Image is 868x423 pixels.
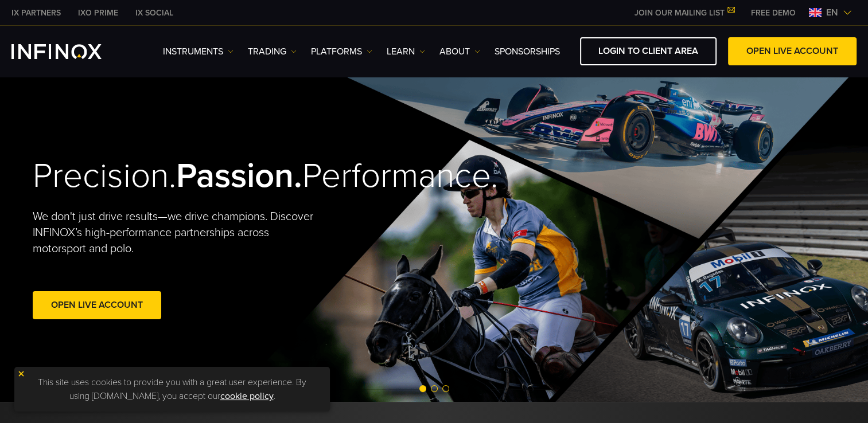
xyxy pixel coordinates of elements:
span: Go to slide 2 [431,385,438,392]
p: We don't just drive results—we drive champions. Discover INFINOX’s high-performance partnerships ... [33,209,322,257]
span: Go to slide 3 [442,385,449,392]
a: JOIN OUR MAILING LIST [626,8,742,18]
a: INFINOX MENU [742,7,804,19]
p: This site uses cookies to provide you with a great user experience. By using [DOMAIN_NAME], you a... [20,373,324,406]
a: INFINOX [69,7,127,19]
a: Open Live Account [33,291,161,319]
span: Go to slide 1 [419,385,426,392]
a: INFINOX Logo [11,44,129,59]
a: Learn [387,45,425,58]
img: yellow close icon [17,370,25,378]
a: cookie policy [220,390,274,402]
strong: Passion. [176,155,302,197]
a: SPONSORSHIPS [495,45,560,58]
h2: Precision. Performance. [33,155,394,197]
a: PLATFORMS [311,45,372,58]
a: INFINOX [127,7,182,19]
span: en [822,6,843,19]
a: OPEN LIVE ACCOUNT [728,37,857,65]
a: TRADING [248,45,297,58]
a: Instruments [163,45,233,58]
a: LOGIN TO CLIENT AREA [580,37,717,65]
a: INFINOX [3,7,69,19]
a: ABOUT [439,45,480,58]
